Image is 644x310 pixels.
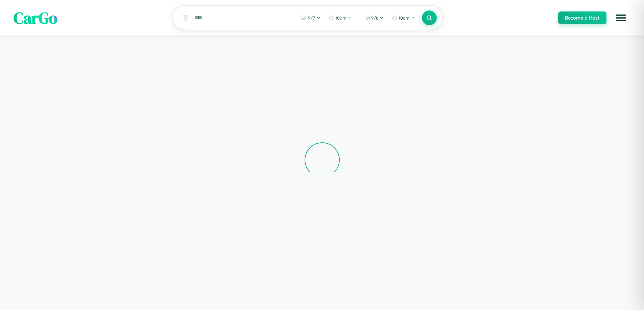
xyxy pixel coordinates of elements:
[298,12,324,23] button: 9/7
[335,15,347,21] span: 10am
[399,15,410,21] span: 10am
[612,8,630,27] button: Open menu
[325,12,355,23] button: 10am
[361,12,387,23] button: 9/8
[371,15,378,21] span: 9 / 8
[388,12,419,23] button: 10am
[558,11,606,24] button: Become a Host
[308,15,315,21] span: 9 / 7
[14,7,57,29] span: CarGo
